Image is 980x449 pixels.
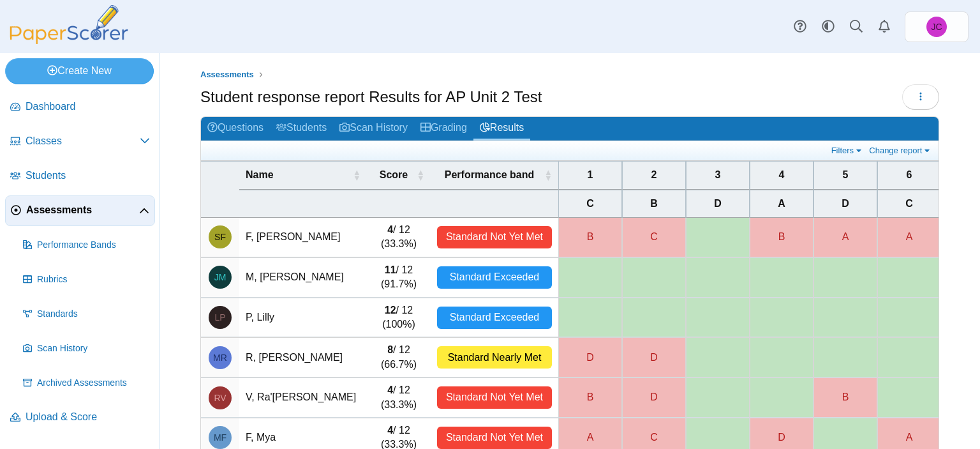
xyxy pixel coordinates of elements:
span: Dashboard [26,100,150,114]
span: Mya F [214,433,226,442]
span: Scan History [37,342,150,355]
b: 4 [387,224,393,235]
div: Standard Exceeded [437,307,552,329]
div: C [623,218,685,257]
div: D [623,338,685,377]
span: Jennifer Cordon [931,22,942,31]
span: Name [246,168,350,182]
span: Ra'Miah V [214,393,226,402]
div: Standard Exceeded [437,266,552,289]
a: Rubrics [18,264,155,295]
a: Scan History [333,117,414,141]
span: Lilly P [214,313,225,322]
span: Sami F [214,232,226,241]
div: Standard Not Yet Met [437,386,552,409]
div: A [878,218,940,257]
a: Standards [18,299,155,330]
td: R, [PERSON_NAME] [239,337,367,377]
a: Students [270,117,333,141]
span: Assessments [200,70,254,79]
a: Change report [866,145,935,156]
div: D [559,338,621,377]
img: PaperScorer [5,5,133,44]
span: Upload & Score [26,410,150,424]
td: F, [PERSON_NAME] [239,218,367,257]
div: Standard Not Yet Met [437,427,552,449]
div: Standard Nearly Met [437,346,552,369]
a: Grading [414,117,473,141]
td: / 12 (100%) [367,298,431,338]
div: B [559,378,621,417]
div: A [814,218,877,257]
span: Students [26,169,150,183]
a: Jennifer Cordon [905,11,969,42]
span: Score : Activate to sort [417,169,424,181]
span: Score [373,168,414,182]
span: 2 [629,168,679,182]
a: PaperScorer [5,35,133,46]
div: B [814,378,877,417]
span: Performance Bands [37,239,150,252]
td: M, [PERSON_NAME] [239,257,367,298]
td: P, Lilly [239,298,367,338]
span: Classes [26,134,140,148]
span: C [565,197,615,211]
td: / 12 (91.7%) [367,257,431,298]
a: Dashboard [5,92,155,123]
a: Create New [5,58,154,84]
span: Name : Activate to sort [353,169,360,181]
td: / 12 (33.3%) [367,218,431,257]
span: D [693,197,743,211]
span: D [820,197,870,211]
div: B [559,218,621,257]
span: B [629,197,679,211]
a: Performance Bands [18,230,155,261]
span: 6 [884,168,934,182]
span: 4 [757,168,806,182]
span: 1 [565,168,615,182]
div: D [623,378,685,417]
a: Classes [5,126,155,157]
td: / 12 (66.7%) [367,337,431,377]
span: Standards [37,308,150,321]
b: 12 [385,305,396,316]
span: A [757,197,806,211]
a: Upload & Score [5,402,155,433]
span: Rubrics [37,273,150,286]
span: Performance band : Activate to sort [544,169,552,181]
span: Performance band [437,168,542,182]
a: Scan History [18,333,155,364]
span: Mariah R [213,353,227,362]
b: 4 [387,384,393,395]
a: Students [5,161,155,192]
b: 4 [387,425,393,436]
b: 11 [385,264,396,275]
td: V, Ra'[PERSON_NAME] [239,377,367,418]
span: Assessments [26,203,139,217]
a: Assessments [197,67,257,83]
b: 8 [387,344,393,355]
a: Alerts [870,13,898,41]
a: Assessments [5,195,155,226]
a: Filters [828,145,867,156]
div: B [750,218,813,257]
td: / 12 (33.3%) [367,377,431,418]
a: Archived Assessments [18,368,155,399]
h1: Student response report Results for AP Unit 2 Test [200,86,542,108]
div: Standard Not Yet Met [437,226,552,248]
span: 5 [820,168,870,182]
a: Questions [201,117,270,141]
span: Jennifer Cordon [926,17,947,37]
a: Results [473,117,530,141]
span: Jared M [214,273,226,282]
span: C [884,197,934,211]
span: Archived Assessments [37,377,150,390]
span: 3 [693,168,743,182]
